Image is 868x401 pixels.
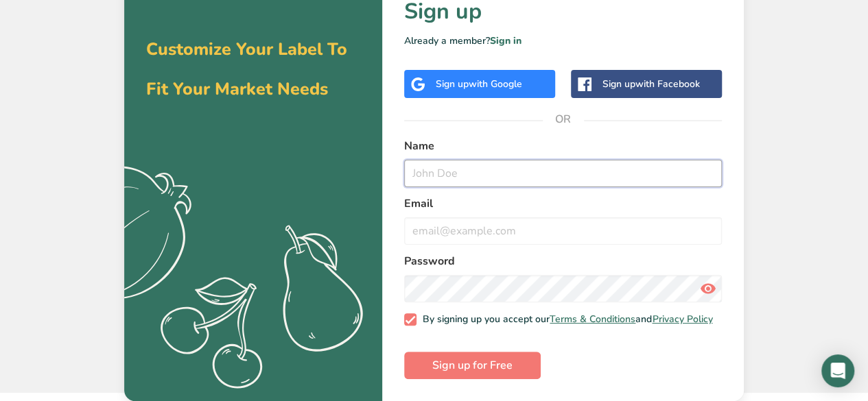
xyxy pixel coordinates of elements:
[404,160,722,187] input: John Doe
[404,352,541,379] button: Sign up for Free
[436,77,522,91] div: Sign up
[404,217,722,245] input: email@example.com
[543,99,584,140] span: OR
[404,34,722,48] p: Already a member?
[602,77,700,91] div: Sign up
[146,38,347,101] span: Customize Your Label To Fit Your Market Needs
[469,77,522,90] span: with Google
[652,313,712,326] a: Privacy Policy
[432,357,513,374] span: Sign up for Free
[635,77,700,90] span: with Facebook
[821,354,854,387] div: Open Intercom Messenger
[417,313,713,326] span: By signing up you accept our and
[404,253,722,269] label: Password
[404,195,722,212] label: Email
[490,34,521,47] a: Sign in
[404,138,722,154] label: Name
[550,313,635,326] a: Terms & Conditions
